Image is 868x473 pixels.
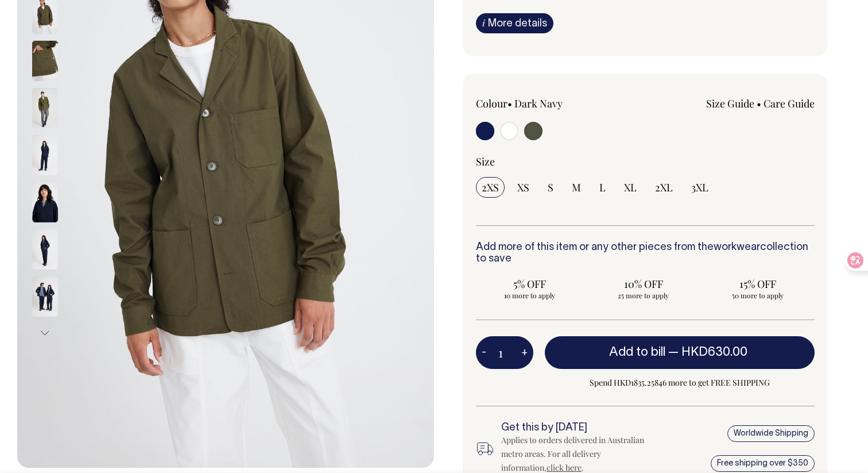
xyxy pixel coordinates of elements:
[566,177,587,198] input: M
[32,41,58,81] img: olive
[32,135,58,175] img: dark-navy
[501,422,661,434] h6: Get this by [DATE]
[764,97,815,110] a: Care Guide
[655,180,673,194] span: 2XL
[624,180,637,194] span: XL
[517,180,529,194] span: XS
[668,347,750,358] span: —
[476,341,492,364] button: -
[649,177,679,198] input: 2XL
[710,277,805,291] span: 15% OFF
[685,177,714,198] input: 3XL
[476,97,611,110] div: Colour
[482,291,578,300] span: 10 more to apply
[609,347,665,358] span: Add to bill
[547,462,582,473] a: click here
[507,97,512,110] span: •
[596,291,692,300] span: 25 more to apply
[516,341,533,364] button: +
[482,180,499,194] span: 2XS
[542,177,559,198] input: S
[757,97,761,110] span: •
[681,347,747,358] span: HKD630.00
[691,180,708,194] span: 3XL
[704,274,811,303] input: 15% OFF 50 more to apply
[482,277,578,291] span: 5% OFF
[714,243,760,252] a: workwear
[476,177,505,198] input: 2XS
[599,180,606,194] span: L
[545,376,815,390] span: Spend HKD1835.25846 more to get FREE SHIPPING
[618,177,642,198] input: XL
[572,180,581,194] span: M
[710,291,805,300] span: 50 more to apply
[706,97,754,110] a: Size Guide
[511,177,535,198] input: XS
[32,276,58,317] img: dark-navy
[482,17,485,29] span: i
[590,274,697,303] input: 10% OFF 25 more to apply
[476,13,553,33] a: iMore details
[476,242,815,265] h6: Add more of this item or any other pieces from the collection to save
[32,182,58,222] img: dark-navy
[514,97,563,110] label: Dark Navy
[32,229,58,270] img: dark-navy
[476,155,815,168] div: Size
[596,277,692,291] span: 10% OFF
[545,336,815,368] button: Add to bill —HKD630.00
[36,320,53,346] button: Next
[32,88,58,128] img: olive
[594,177,611,198] input: L
[476,274,583,303] input: 5% OFF 10 more to apply
[548,180,553,194] span: S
